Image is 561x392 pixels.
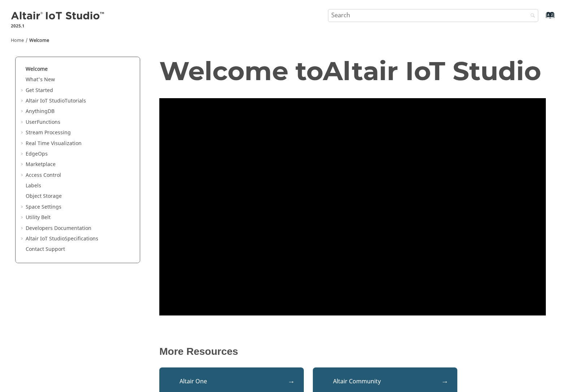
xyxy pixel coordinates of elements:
[26,129,71,136] a: Stream Processing
[20,161,26,168] span: Expand Marketplace
[20,172,26,179] span: Expand Access Control
[11,23,105,29] p: 2025.1
[37,118,60,126] span: Functions
[20,66,135,253] ul: Table of Contents
[20,97,26,105] span: Expand Altair IoT StudioTutorials
[26,235,98,243] a: Altair IoT StudioSpecifications
[323,55,541,87] span: Altair IoT Studio
[159,346,546,357] p: More Resources
[26,235,65,243] span: Altair IoT Studio
[26,97,65,105] span: Altair IoT Studio
[26,150,48,158] a: EdgeOps
[534,15,551,22] a: Go to index terms page
[20,129,26,136] span: Expand Stream Processing
[26,214,51,221] a: Utility Belt
[26,76,55,83] a: What's New
[26,108,55,115] a: AnythingDB
[26,161,56,168] a: Marketplace
[20,225,26,232] span: Expand Developers Documentation
[26,140,82,147] a: Real Time Visualization
[26,97,86,105] a: Altair IoT StudioTutorials
[26,203,61,211] a: Space Settings
[11,37,24,44] a: Home
[20,108,26,115] span: Expand AnythingDB
[20,235,26,243] span: Expand Altair IoT StudioSpecifications
[26,245,65,253] a: Contact Support
[26,182,41,190] a: Labels
[159,57,546,85] h1: Welcome to
[26,225,91,232] a: Developers Documentation
[20,151,26,158] span: Expand EdgeOps
[521,9,541,23] button: Search
[29,37,49,44] a: Welcome
[20,214,26,221] span: Expand Utility Belt
[20,119,26,126] span: Expand UserFunctions
[11,10,105,22] img: Altair IoT Studio
[20,87,26,94] span: Expand Get Started
[26,87,53,94] a: Get Started
[26,171,61,179] a: Access Control
[26,118,60,126] a: UserFunctions
[20,140,26,147] span: Expand Real Time Visualization
[26,192,62,200] a: Object Storage
[26,65,48,73] a: Welcome
[20,204,26,211] span: Expand Space Settings
[328,9,538,22] input: Search query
